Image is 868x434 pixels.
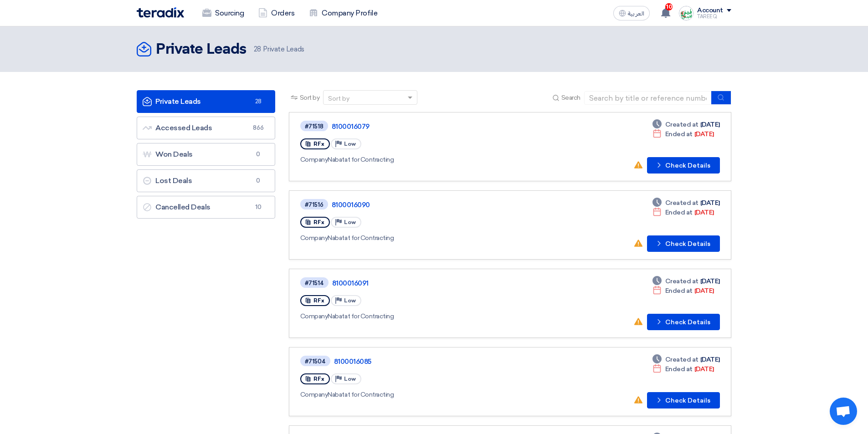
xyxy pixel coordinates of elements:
span: Ended at [665,364,693,374]
span: 0 [253,150,264,159]
span: Company [300,391,328,398]
div: Nabatat for Contracting [300,390,564,399]
span: Low [344,141,356,147]
button: Check Details [647,157,720,174]
input: Search by title or reference number [584,91,712,105]
span: Company [300,156,328,163]
span: Search [561,93,580,102]
a: 8100016085 [334,357,562,366]
span: Ended at [665,208,693,217]
div: [DATE] [652,276,720,286]
img: Teradix logo [137,7,184,18]
div: [DATE] [652,208,714,217]
span: RFx [313,219,324,225]
span: Company [300,312,328,320]
span: العربية [628,10,644,17]
a: Won Deals0 [137,143,275,166]
a: Company Profile [302,3,385,23]
div: #71516 [305,202,324,208]
h2: Private Leads [156,41,247,59]
span: 10 [253,203,264,212]
div: [DATE] [652,129,714,139]
a: 8100016090 [332,201,560,209]
div: [DATE] [652,286,714,296]
span: RFx [313,297,324,304]
span: Low [344,376,356,382]
a: 8100016079 [332,123,560,131]
div: Nabatat for Contracting [300,311,562,321]
span: Ended at [665,286,693,296]
div: Nabatat for Contracting [300,155,561,164]
div: [DATE] [652,364,714,374]
button: Check Details [647,314,720,330]
div: [DATE] [652,355,720,364]
span: RFx [313,376,324,382]
span: Low [344,219,356,225]
span: Created at [665,120,699,129]
span: Ended at [665,129,693,139]
span: Created at [665,355,699,364]
img: Screenshot___1727703618088.png [679,6,693,20]
span: 866 [253,123,264,133]
span: Created at [665,276,699,286]
a: 8100016091 [332,279,560,287]
span: Sort by [300,93,320,102]
button: العربية [613,6,650,20]
a: Orders [251,3,302,23]
span: Low [344,297,356,304]
div: [DATE] [652,120,720,129]
div: Account [697,7,723,15]
span: 28 [253,97,264,106]
span: RFx [313,141,324,147]
div: Nabatat for Contracting [300,233,561,243]
a: Sourcing [195,3,251,23]
div: Open chat [830,398,857,425]
div: [DATE] [652,198,720,208]
div: #71514 [305,280,324,286]
a: Private Leads28 [137,90,275,113]
span: 28 [254,45,261,53]
span: Private Leads [254,44,304,55]
span: Created at [665,198,699,208]
span: 0 [253,176,264,185]
div: TAREEQ [697,14,731,19]
a: Cancelled Deals10 [137,196,275,219]
span: Company [300,234,328,242]
a: Lost Deals0 [137,169,275,192]
div: #71518 [305,123,324,129]
button: Check Details [647,235,720,252]
button: Check Details [647,392,720,408]
div: Sort by [328,94,349,103]
a: Accessed Leads866 [137,117,275,139]
div: #71504 [305,358,326,364]
span: 10 [665,3,673,10]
